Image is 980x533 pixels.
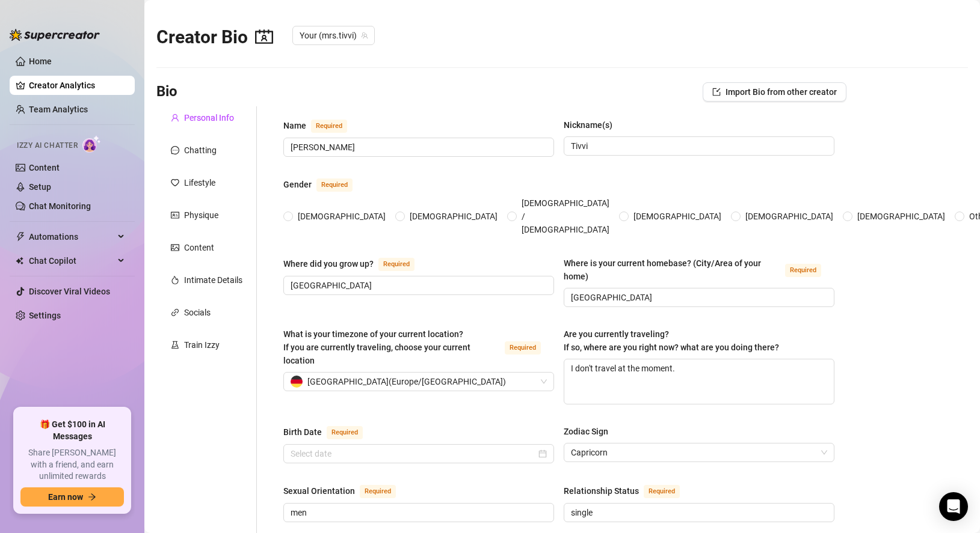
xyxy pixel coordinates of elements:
[184,241,214,254] div: Content
[29,105,88,114] a: Team Analytics
[184,273,242,287] div: Intimate Details
[564,484,693,498] label: Relationship Status
[184,338,220,352] div: Train Izzy
[703,82,846,102] button: Import Bio from other creator
[17,140,78,151] span: Izzy AI Chatter
[283,329,470,365] span: What is your timezone of your current location? If you are currently traveling, choose your curre...
[283,118,360,133] label: Name
[564,425,617,438] label: Zodiac Sign
[571,291,825,304] input: Where is your current homebase? (City/Area of your home)
[255,28,273,46] span: contacts
[712,88,721,96] span: import
[171,276,179,284] span: fire
[785,264,821,277] span: Required
[171,341,179,349] span: experiment
[171,146,179,154] span: message
[564,484,639,498] div: Relationship Status
[171,114,179,122] span: user
[311,120,347,133] span: Required
[171,308,179,317] span: link
[20,419,124,442] span: 🎁 Get $100 in AI Messages
[29,76,125,95] a: Creator Analytics
[316,178,353,192] span: Required
[291,506,544,519] input: Sexual Orientation
[564,257,780,283] div: Where is your current homebase? (City/Area of your home)
[405,210,502,223] span: [DEMOGRAPHIC_DATA]
[505,341,541,355] span: Required
[291,141,544,154] input: Name
[852,210,950,223] span: [DEMOGRAPHIC_DATA]
[171,243,179,252] span: picture
[29,251,114,270] span: Chat Copilot
[307,373,506,391] span: [GEOGRAPHIC_DATA] ( Europe/[GEOGRAPHIC_DATA] )
[10,29,100,41] img: logo-BBDzfeDw.svg
[291,376,303,388] img: de
[184,209,218,222] div: Physique
[726,87,837,97] span: Import Bio from other creator
[361,32,368,39] span: team
[283,119,306,132] div: Name
[291,447,536,460] input: Birth Date
[82,135,101,153] img: AI Chatter
[29,227,114,246] span: Automations
[20,447,124,483] span: Share [PERSON_NAME] with a friend, and earn unlimited rewards
[29,56,52,66] a: Home
[378,258,414,271] span: Required
[939,492,968,521] div: Open Intercom Messenger
[327,426,363,439] span: Required
[571,139,825,153] input: Nickname(s)
[517,196,614,236] span: [DEMOGRAPHIC_DATA] / [DEMOGRAPHIC_DATA]
[283,425,376,439] label: Birth Date
[184,144,217,157] div: Chatting
[29,182,51,192] a: Setup
[29,287,110,296] a: Discover Viral Videos
[293,210,390,223] span: [DEMOGRAPHIC_DATA]
[564,257,834,283] label: Where is your current homebase? (City/Area of your home)
[283,257,428,271] label: Where did you grow up?
[184,111,234,124] div: Personal Info
[29,201,91,211] a: Chat Monitoring
[571,443,827,461] span: Capricorn
[16,257,23,265] img: Chat Copilot
[171,211,179,219] span: idcard
[48,492,83,502] span: Earn now
[564,118,621,132] label: Nickname(s)
[171,178,179,187] span: heart
[29,163,60,172] a: Content
[741,210,838,223] span: [DEMOGRAPHIC_DATA]
[16,232,25,242] span: thunderbolt
[564,359,834,404] textarea: I don't travel at the moment.
[156,82,177,102] h3: Bio
[360,485,396,498] span: Required
[29,311,61,320] a: Settings
[564,329,779,352] span: Are you currently traveling? If so, where are you right now? what are you doing there?
[184,176,215,189] div: Lifestyle
[564,425,608,438] div: Zodiac Sign
[283,425,322,439] div: Birth Date
[283,177,366,192] label: Gender
[88,493,96,501] span: arrow-right
[300,26,368,44] span: Your (mrs.tivvi)
[644,485,680,498] span: Required
[571,506,825,519] input: Relationship Status
[283,484,409,498] label: Sexual Orientation
[283,178,312,191] div: Gender
[564,118,612,132] div: Nickname(s)
[283,257,374,270] div: Where did you grow up?
[629,210,726,223] span: [DEMOGRAPHIC_DATA]
[291,279,544,292] input: Where did you grow up?
[184,306,211,319] div: Socials
[156,26,273,49] h2: Creator Bio
[283,484,355,498] div: Sexual Orientation
[20,487,124,507] button: Earn nowarrow-right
